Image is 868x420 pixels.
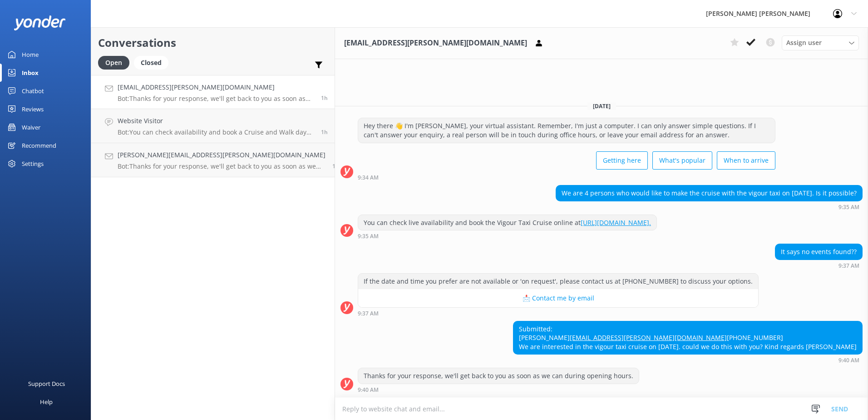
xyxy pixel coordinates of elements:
[358,274,758,289] div: If the date and time you prefer are not available or 'on request', please contact us at [PHONE_NU...
[22,64,39,82] div: Inbox
[22,100,44,118] div: Reviews
[717,151,775,170] button: When to arrive
[22,155,44,173] div: Settings
[98,57,134,67] a: Open
[321,94,328,102] span: Sep 19 2025 09:40am (UTC +12:00) Pacific/Auckland
[358,233,657,239] div: Sep 19 2025 09:35am (UTC +12:00) Pacific/Auckland
[22,136,56,155] div: Recommend
[358,289,758,307] button: 📩 Contact me by email
[358,368,639,384] div: Thanks for your response, we'll get back to you as soon as we can during opening hours.
[652,151,712,170] button: What's popular
[358,386,639,393] div: Sep 19 2025 09:40am (UTC +12:00) Pacific/Auckland
[513,357,863,363] div: Sep 19 2025 09:40am (UTC +12:00) Pacific/Auckland
[14,15,66,30] img: yonder-white-logo.png
[786,38,822,48] span: Assign user
[513,321,862,355] div: Submitted: [PERSON_NAME] [PHONE_NUMBER] We are interested in the vigour taxi cruise on [DATE]. co...
[838,358,859,363] strong: 9:40 AM
[775,244,862,260] div: It says no events found??
[782,35,859,50] div: Assign User
[40,393,53,411] div: Help
[358,310,759,316] div: Sep 19 2025 09:37am (UTC +12:00) Pacific/Auckland
[358,174,775,180] div: Sep 19 2025 09:34am (UTC +12:00) Pacific/Auckland
[91,75,335,109] a: [EMAIL_ADDRESS][PERSON_NAME][DOMAIN_NAME]Bot:Thanks for your response, we'll get back to you as s...
[28,375,65,393] div: Support Docs
[22,118,40,136] div: Waiver
[838,263,859,269] strong: 9:37 AM
[118,128,314,136] p: Bot: You can check availability and book a Cruise and Walk day trip online at [URL][DOMAIN_NAME]....
[91,109,335,143] a: Website VisitorBot:You can check availability and book a Cruise and Walk day trip online at [URL]...
[91,143,335,177] a: [PERSON_NAME][EMAIL_ADDRESS][PERSON_NAME][DOMAIN_NAME]Bot:Thanks for your response, we'll get bac...
[134,56,168,70] div: Closed
[570,333,727,342] a: [EMAIL_ADDRESS][PERSON_NAME][DOMAIN_NAME]
[358,387,379,393] strong: 9:40 AM
[98,56,129,70] div: Open
[358,175,379,180] strong: 9:34 AM
[332,162,342,170] span: Sep 18 2025 06:43pm (UTC +12:00) Pacific/Auckland
[118,82,314,92] h4: [EMAIL_ADDRESS][PERSON_NAME][DOMAIN_NAME]
[838,205,859,210] strong: 9:35 AM
[358,215,656,230] div: You can check live availability and book the Vigour Taxi Cruise online at
[596,151,648,170] button: Getting here
[22,45,39,64] div: Home
[118,116,314,126] h4: Website Visitor
[98,34,328,51] h2: Conversations
[556,185,862,201] div: We are 4 persons who would like to make the cruise with the vigour taxi on [DATE]. Is it possible?
[581,218,651,227] a: [URL][DOMAIN_NAME].
[134,57,173,67] a: Closed
[321,128,328,136] span: Sep 19 2025 09:15am (UTC +12:00) Pacific/Auckland
[358,311,379,316] strong: 9:37 AM
[22,82,44,100] div: Chatbot
[118,95,314,103] p: Bot: Thanks for your response, we'll get back to you as soon as we can during opening hours.
[587,102,616,110] span: [DATE]
[118,150,325,160] h4: [PERSON_NAME][EMAIL_ADDRESS][PERSON_NAME][DOMAIN_NAME]
[358,234,379,239] strong: 9:35 AM
[556,204,863,210] div: Sep 19 2025 09:35am (UTC +12:00) Pacific/Auckland
[358,118,775,142] div: Hey there 👋 I'm [PERSON_NAME], your virtual assistant. Remember, I'm just a computer. I can only ...
[118,162,325,170] p: Bot: Thanks for your response, we'll get back to you as soon as we can during opening hours.
[775,262,863,269] div: Sep 19 2025 09:37am (UTC +12:00) Pacific/Auckland
[344,37,527,49] h3: [EMAIL_ADDRESS][PERSON_NAME][DOMAIN_NAME]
